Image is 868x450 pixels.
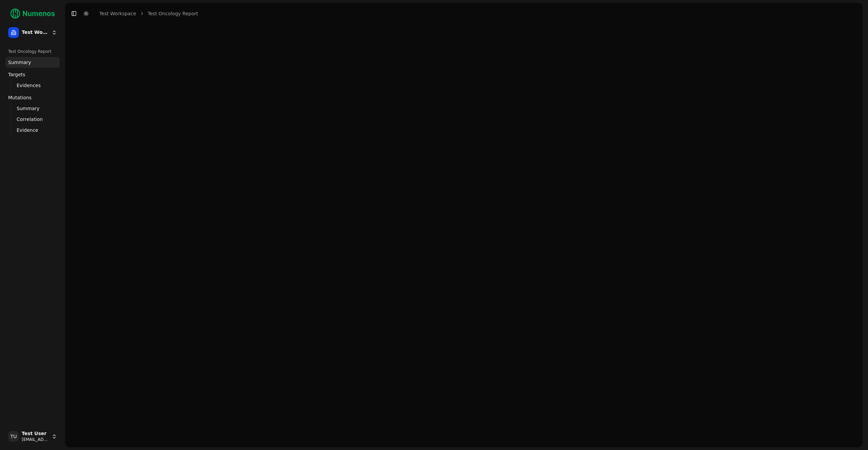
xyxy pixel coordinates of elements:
[5,57,60,68] a: Summary
[22,431,49,437] span: Test User
[14,104,52,113] a: Summary
[8,59,31,66] span: Summary
[5,428,60,445] button: TUTest User[EMAIL_ADDRESS]
[148,10,198,17] a: Test Oncology Report
[5,5,60,22] img: Numenos
[14,125,52,135] a: Evidence
[5,24,60,41] button: Test Workspace
[8,71,25,78] span: Targets
[17,116,43,123] span: Correlation
[99,10,198,17] nav: breadcrumb
[22,29,49,36] span: Test Workspace
[22,437,49,442] span: [EMAIL_ADDRESS]
[5,46,60,57] div: Test Oncology Report
[14,81,52,90] a: Evidences
[99,10,136,17] a: Test Workspace
[17,127,38,134] span: Evidence
[17,82,41,89] span: Evidences
[5,92,60,103] a: Mutations
[5,69,60,80] a: Targets
[14,115,52,124] a: Correlation
[17,105,40,112] span: Summary
[8,94,32,101] span: Mutations
[8,431,19,442] span: TU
